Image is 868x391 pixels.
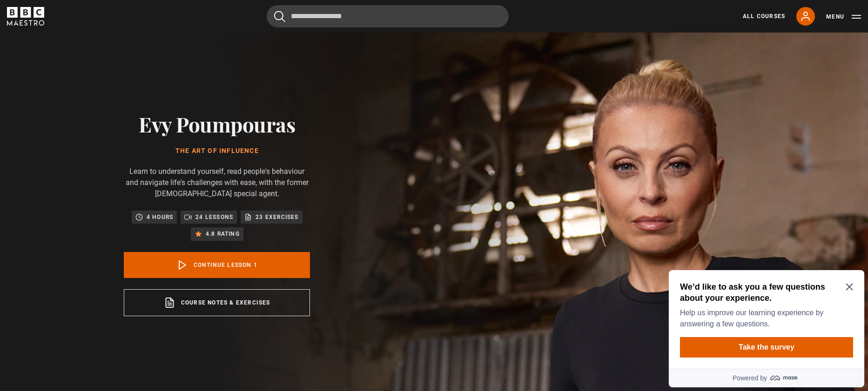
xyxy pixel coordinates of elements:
[124,147,310,155] h1: The Art of Influence
[7,7,44,26] svg: BBC Maestro
[124,112,310,136] h2: Evy Poumpouras
[267,5,509,27] input: Search
[826,12,861,21] button: Toggle navigation
[15,71,188,91] button: Take the survey
[124,289,310,316] a: Course notes & exercises
[124,166,310,199] p: Learn to understand yourself, read people's behaviour and navigate life's challenges with ease, w...
[4,4,199,121] div: Optional study invitation
[256,212,298,222] p: 23 exercises
[15,15,184,37] h2: We’d like to ask you a few questions about your experience.
[195,212,233,222] p: 24 lessons
[181,17,188,24] button: Close Maze Prompt
[274,11,285,22] button: Submit the search query
[15,41,184,63] p: Help us improve our learning experience by answering a few questions.
[4,102,199,121] a: Powered by maze
[206,229,240,239] p: 4.8 rating
[147,212,173,222] p: 4 hours
[743,12,785,20] a: All Courses
[124,252,310,278] a: Continue lesson 1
